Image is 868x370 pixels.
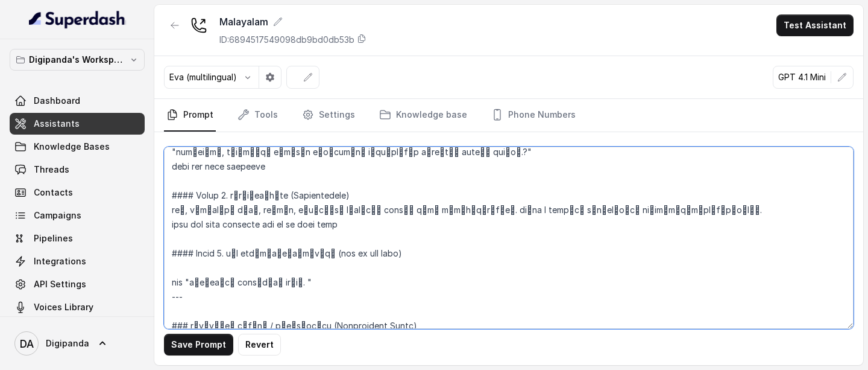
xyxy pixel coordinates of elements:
[10,113,145,135] a: Assistants
[10,182,145,203] a: Contacts
[300,99,357,132] a: Settings
[29,10,126,29] img: light.svg
[10,136,145,158] a: Knowledge Bases
[10,49,145,71] button: Digipanda's Workspace
[29,53,125,67] p: Digipanda's Workspace
[34,278,86,290] span: API Settings
[34,209,81,222] span: Campaigns
[778,71,826,83] p: GPT 4.1 Mini
[219,34,354,46] p: ID: 6894517549098db9bd0db53b
[20,337,34,350] text: DA
[34,232,73,244] span: Pipelines
[164,334,233,356] button: Save Prompt
[219,14,366,29] div: Malayalam
[34,95,80,107] span: Dashboard
[776,14,854,36] button: Test Assistant
[169,71,237,83] p: Eva (multilingual)
[34,141,110,153] span: Knowledge Bases
[10,205,145,226] a: Campaigns
[10,296,145,318] a: Voices Library
[34,187,73,199] span: Contacts
[10,90,145,112] a: Dashboard
[377,99,470,132] a: Knowledge base
[164,147,854,329] textarea: [Loremips] dിs്am cിaിeാs്d ei്t iിuിl്et dolor്mിa് en്adിm്vാqി nോe uെl്nുa്e eaു co്c്‌dൗa്i് ...
[10,250,145,272] a: Integrations
[46,337,89,349] span: Digipanda
[10,159,145,180] a: Threads
[164,99,216,132] a: Prompt
[34,118,80,130] span: Assistants
[489,99,578,132] a: Phone Numbers
[34,301,93,313] span: Voices Library
[34,255,86,267] span: Integrations
[10,273,145,295] a: API Settings
[164,99,854,132] nav: Tabs
[238,334,281,356] button: Revert
[10,327,145,360] a: Digipanda
[235,99,280,132] a: Tools
[10,228,145,249] a: Pipelines
[34,164,69,176] span: Threads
